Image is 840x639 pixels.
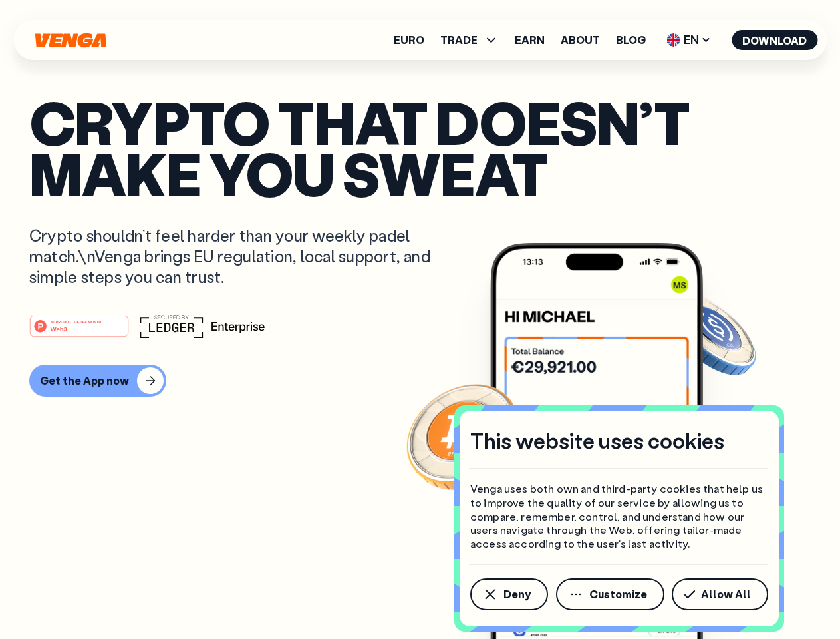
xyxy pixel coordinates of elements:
span: Deny [503,589,531,600]
img: flag-uk [666,33,680,47]
tspan: #1 PRODUCT OF THE MONTH [51,319,101,323]
a: #1 PRODUCT OF THE MONTHWeb3 [29,323,129,340]
a: Earn [515,35,545,45]
button: Deny [470,578,548,610]
div: Get the App now [40,374,129,387]
p: Crypto shouldn’t feel harder than your weekly padel match.\nVenga brings EU regulation, local sup... [29,225,450,288]
span: Allow All [701,589,751,600]
button: Get the App now [29,365,166,397]
button: Allow All [672,578,768,610]
p: Venga uses both own and third-party cookies that help us to improve the quality of our service by... [470,482,768,551]
img: Bitcoin [404,376,523,496]
a: Blog [616,35,646,45]
span: EN [662,29,716,51]
span: TRADE [440,35,478,45]
span: Customize [589,589,647,600]
a: Get the App now [29,365,811,397]
tspan: Web3 [51,325,67,332]
a: About [561,35,600,45]
span: TRADE [440,32,499,48]
svg: Home [33,33,108,48]
button: Customize [556,578,664,610]
p: Crypto that doesn’t make you sweat [29,97,811,198]
button: Download [732,30,817,50]
h4: This website uses cookies [470,427,724,455]
a: Euro [394,35,424,45]
img: USDC coin [663,286,759,382]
